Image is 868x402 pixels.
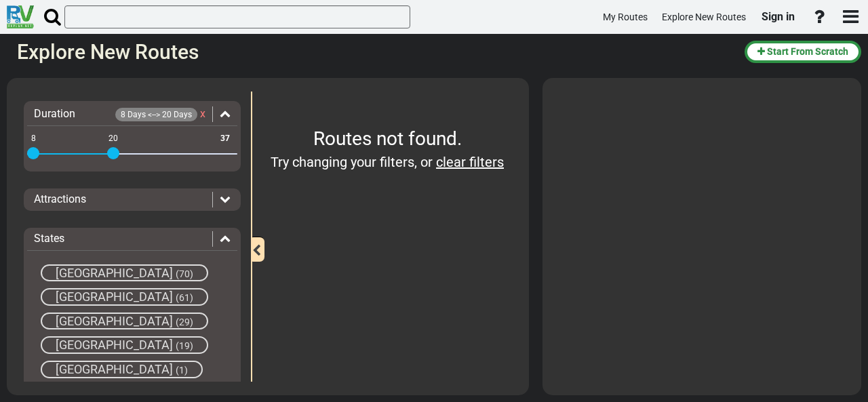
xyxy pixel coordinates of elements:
span: 8 Days <--> 20 Days [115,108,197,121]
img: RvPlanetLogo.png [7,5,34,28]
span: Sign in [762,10,795,23]
span: (61) [176,292,193,303]
button: Start From Scratch [745,41,861,63]
div: [GEOGRAPHIC_DATA] (19) [41,336,208,354]
span: Explore New Routes [662,12,746,22]
div: [GEOGRAPHIC_DATA] (1) [41,361,203,378]
span: 20 [106,132,120,145]
span: States [34,232,64,245]
div: Duration 8 Days <--> 20 Days x [27,106,237,122]
span: [GEOGRAPHIC_DATA] [56,338,173,352]
div: States [27,231,237,247]
span: Routes not found. [313,127,462,150]
div: [GEOGRAPHIC_DATA] (61) [41,288,208,306]
div: [GEOGRAPHIC_DATA] (70) [41,264,208,282]
span: Attractions [34,193,86,205]
a: clear filters [436,154,504,170]
span: [GEOGRAPHIC_DATA] [56,266,173,280]
span: Try changing your filters, or [271,154,433,170]
span: x [200,107,205,120]
span: (70) [176,268,193,279]
span: (19) [176,340,193,351]
a: Sign in [755,3,801,31]
span: My Routes [603,12,648,22]
a: My Routes [597,4,654,31]
span: Duration [34,107,75,120]
a: Explore New Routes [656,4,752,31]
span: [GEOGRAPHIC_DATA] [56,362,173,376]
div: [GEOGRAPHIC_DATA] (29) [41,313,208,330]
span: (29) [176,317,193,327]
span: Start From Scratch [767,46,848,57]
div: Attractions [27,192,237,207]
h2: Explore New Routes [17,41,734,63]
span: [GEOGRAPHIC_DATA] [56,314,173,328]
span: [GEOGRAPHIC_DATA] [56,289,173,304]
span: (1) [176,365,188,376]
span: 37 [218,132,232,145]
span: 8 [29,132,38,145]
